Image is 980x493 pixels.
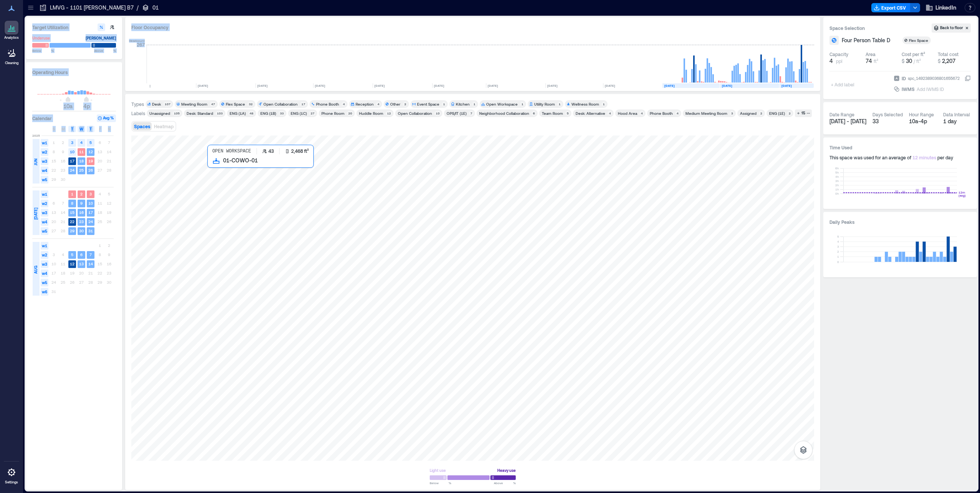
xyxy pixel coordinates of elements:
[99,126,101,132] span: F
[759,111,763,116] div: 2
[829,154,971,160] div: This space was used for an average of per day
[181,101,207,107] div: Meeting Room
[829,57,833,65] span: 4
[576,111,605,116] div: Desk: Alternative
[909,38,929,43] div: Flex Space
[906,58,912,64] span: 30
[664,84,675,88] text: [DATE]
[434,111,441,116] div: 10
[469,111,473,116] div: 7
[359,111,383,116] div: Huddle Room
[41,218,48,226] span: w4
[639,111,644,116] div: 4
[871,3,910,12] button: Export CSV
[79,149,84,154] text: 11
[5,61,18,65] p: Cleaning
[88,149,93,154] text: 12
[434,84,444,88] text: [DATE]
[376,102,381,106] div: 4
[315,84,325,88] text: [DATE]
[837,245,839,248] tspan: 3
[442,102,446,106] div: 1
[542,111,563,116] div: Team Room
[89,140,92,145] text: 5
[872,117,903,125] div: 33
[866,51,876,57] div: Area
[837,240,839,243] tspan: 4
[494,481,516,485] span: Above %
[902,51,925,57] div: Cost per ft²
[909,111,934,117] div: Hour Range
[4,35,19,40] p: Analytics
[172,111,181,116] div: 105
[829,118,866,124] span: [DATE] - [DATE]
[131,101,144,107] div: Types
[97,114,116,122] button: Avg %
[79,219,84,224] text: 23
[942,58,955,64] span: 2,207
[63,103,73,109] span: 10a
[835,166,839,170] tspan: 6h
[2,18,21,42] a: Analytics
[89,192,92,196] text: 3
[80,201,83,205] text: 9
[347,111,353,116] div: 20
[835,175,839,179] tspan: 4h
[41,209,48,217] span: w3
[70,219,74,224] text: 22
[835,183,839,187] tspan: 2h
[356,101,374,107] div: Reception
[520,102,525,106] div: 1
[50,4,134,12] p: LMVG - 1101 [PERSON_NAME] B7
[94,48,116,53] span: Above %
[837,250,839,253] tspan: 2
[685,111,727,116] div: Medium Meeting Room
[134,124,150,129] span: Spaces
[787,111,792,116] div: 2
[71,252,73,257] text: 5
[86,34,116,42] div: [PERSON_NAME]
[916,85,945,93] div: Add IWMS ID
[842,36,899,44] button: Four Person Table D
[836,58,843,64] span: ppl
[70,168,74,172] text: 24
[795,109,812,117] button: 15
[935,4,956,12] span: LinkedIn
[722,84,732,88] text: [DATE]
[152,101,161,107] div: Desk
[41,251,48,259] span: w2
[53,126,55,132] span: S
[88,210,93,215] text: 17
[932,23,971,33] button: Back to floor
[902,36,940,44] button: Flex Space
[430,481,451,485] span: Below %
[829,57,862,65] button: 4 ppl
[41,288,48,296] span: w6
[70,228,74,233] text: 29
[829,218,971,226] h3: Daily Peaks
[902,74,906,82] span: ID
[32,114,52,122] h3: Calendar
[108,126,110,132] span: S
[41,190,48,198] span: w1
[601,102,606,106] div: 1
[943,117,971,125] div: 1 day
[88,219,93,224] text: 24
[456,101,470,107] div: Kitchen
[198,84,208,88] text: [DATE]
[675,111,680,116] div: 4
[534,101,555,107] div: Utility Room
[278,111,285,116] div: 33
[32,133,40,138] span: 2025
[88,228,93,233] text: 31
[912,155,936,160] span: 12 minutes
[41,139,48,147] span: w1
[41,279,48,286] span: w5
[215,111,224,116] div: 103
[557,102,562,106] div: 1
[866,58,872,64] span: 74
[965,75,971,81] button: IDspc_1492389036801655672
[488,84,498,88] text: [DATE]
[829,144,971,151] h3: Time Used
[61,126,65,132] span: M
